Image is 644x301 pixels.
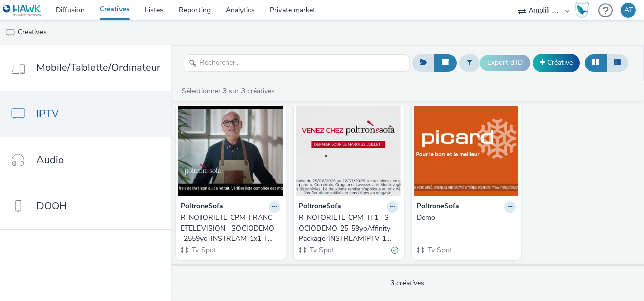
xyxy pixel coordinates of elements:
button: Export d'ID [480,55,530,71]
div: AT [624,3,633,18]
span: Tv Spot [191,245,216,255]
img: R-NOTORIETE-CPM-FRANCETELEVISION--SOCIODEMO-2559yo-INSTREAM-1x1-TV-15s-P-INSTREAM-1x1-W35Promo-$4... [178,97,283,196]
input: Rechercher... [184,54,410,72]
span: DOOH [36,199,67,213]
strong: PoltroneSofa [181,201,223,213]
div: R-NOTORIETE-CPM-TF1--SOCIODEMO-25-59yoAffinityPackage-INSTREAMIPTV-1x1-Multidevice-NA_$424581079$... [299,213,394,244]
img: Demo visual [414,97,519,196]
span: Tv Spot [427,245,452,255]
a: Demo [417,213,516,223]
img: tv [5,28,15,38]
div: R-NOTORIETE-CPM-FRANCETELEVISION--SOCIODEMO-2559yo-INSTREAM-1x1-TV-15s-P-INSTREAM-1x1-W35Promo-$4... [181,213,276,244]
div: Valide [391,245,398,255]
a: R-NOTORIETE-CPM-FRANCETELEVISION--SOCIODEMO-2559yo-INSTREAM-1x1-TV-15s-P-INSTREAM-1x1-W35Promo-$4... [181,213,280,244]
strong: PoltroneSofa [417,201,459,213]
span: Tv Spot [309,245,334,255]
span: Audio [36,153,64,167]
a: Créative [533,54,580,72]
div: Demo [417,213,512,223]
img: Hawk Academy [574,2,589,18]
span: 3 créatives [390,278,424,288]
span: Mobile/Tablette/Ordinateur [36,60,160,75]
a: R-NOTORIETE-CPM-TF1--SOCIODEMO-25-59yoAffinityPackage-INSTREAMIPTV-1x1-Multidevice-NA_$424581079$... [299,213,398,244]
button: Grille [585,54,607,71]
strong: 3 [223,86,227,96]
strong: PoltroneSofa [299,201,341,213]
button: Liste [606,54,628,71]
a: Sélectionner sur 3 créatives [181,86,279,96]
a: Hawk Academy [574,2,593,18]
img: undefined Logo [3,4,42,17]
img: R-NOTORIETE-CPM-TF1--SOCIODEMO-25-59yoAffinityPackage-INSTREAMIPTV-1x1-Multidevice-NA_$424581079$... [296,97,401,196]
span: IPTV [36,106,59,121]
